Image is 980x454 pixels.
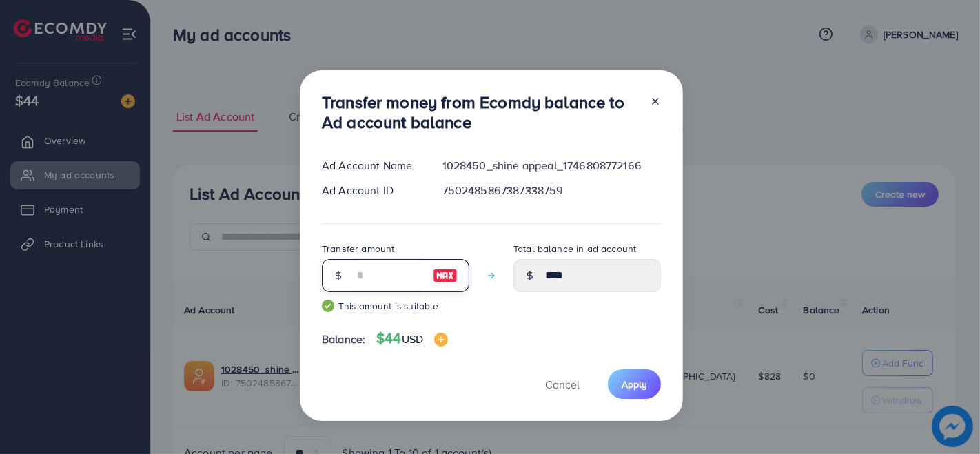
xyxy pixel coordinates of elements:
span: Cancel [545,377,580,392]
label: Transfer amount [322,242,394,256]
span: USD [402,331,423,347]
img: guide [322,300,334,312]
span: Apply [622,378,647,391]
div: Ad Account Name [311,158,431,174]
h4: $44 [376,330,448,347]
button: Cancel [528,369,597,399]
div: 7502485867387338759 [431,183,672,198]
small: This amount is suitable [322,299,469,313]
h3: Transfer money from Ecomdy balance to Ad account balance [322,92,639,132]
label: Total balance in ad account [513,242,636,256]
img: image [434,333,448,347]
button: Apply [608,369,661,399]
div: Ad Account ID [311,183,431,198]
span: Balance: [322,331,365,347]
img: image [433,267,458,284]
div: 1028450_shine appeal_1746808772166 [431,158,672,174]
